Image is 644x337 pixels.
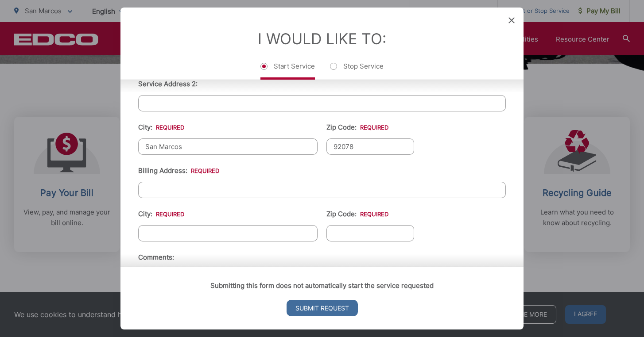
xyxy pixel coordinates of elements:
[138,167,219,175] label: Billing Address:
[330,62,384,80] label: Stop Service
[287,300,358,316] input: Submit Request
[210,281,434,290] strong: Submitting this form does not automatically start the service requested
[326,210,388,218] label: Zip Code:
[138,253,174,261] label: Comments:
[138,210,184,218] label: City:
[326,123,388,131] label: Zip Code:
[138,123,184,131] label: City:
[260,62,315,80] label: Start Service
[258,30,386,48] label: I Would Like To:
